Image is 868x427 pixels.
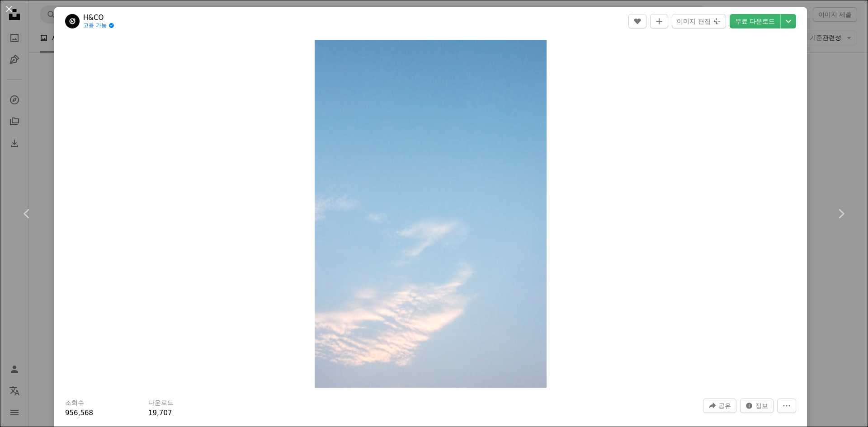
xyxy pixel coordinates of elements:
[65,409,93,417] span: 956,568
[315,40,547,388] button: 이 이미지 확대
[672,14,726,28] button: 이미지 편집
[83,22,114,29] a: 고용 가능
[814,170,868,257] a: 다음
[65,399,84,408] h3: 조회수
[740,399,774,413] button: 이 이미지 관련 통계
[315,40,547,388] img: 흰 구름
[781,14,796,28] button: 다운로드 크기 선택
[718,399,731,413] span: 공유
[628,14,646,28] button: 좋아요
[703,399,736,413] button: 이 이미지 공유
[730,14,780,28] a: 무료 다운로드
[65,14,80,28] img: H&CO의 프로필로 이동
[777,399,796,413] button: 더 많은 작업
[148,399,174,408] h3: 다운로드
[755,399,768,413] span: 정보
[148,409,172,417] span: 19,707
[650,14,668,28] button: 컬렉션에 추가
[83,13,114,22] a: H&CO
